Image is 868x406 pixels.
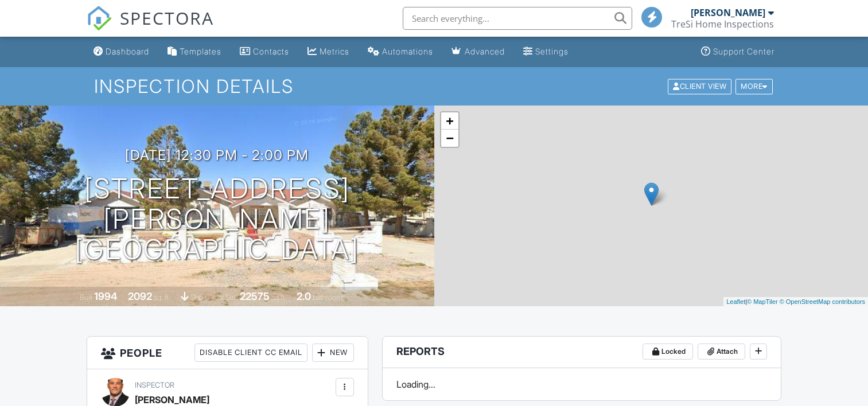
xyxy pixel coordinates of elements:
[125,147,309,163] h3: [DATE] 12:30 pm - 2:00 pm
[128,290,152,302] div: 2092
[87,15,214,40] a: SPECTORA
[519,41,573,63] a: Settings
[747,298,778,305] a: © MapTiler
[135,381,174,389] span: Inspector
[18,174,416,264] h1: [STREET_ADDRESS][PERSON_NAME] [GEOGRAPHIC_DATA]
[726,298,745,305] a: Leaflet
[382,46,433,56] div: Automations
[312,343,354,362] div: New
[240,290,270,302] div: 22575
[696,41,779,63] a: Support Center
[667,81,734,90] a: Client View
[671,18,774,30] div: TreSi Home Inspections
[87,6,112,31] img: The Best Home Inspection Software - Spectora
[154,293,170,302] span: sq. ft.
[447,41,509,63] a: Advanced
[441,112,458,130] a: Zoom in
[253,46,289,56] div: Contacts
[441,130,458,147] a: Zoom out
[465,46,505,56] div: Advanced
[403,7,632,30] input: Search everything...
[271,293,286,302] span: sq.ft.
[163,41,226,63] a: Templates
[190,293,203,302] span: slab
[668,79,731,94] div: Client View
[780,298,865,305] a: © OpenStreetMap contributors
[80,293,92,302] span: Built
[94,76,774,96] h1: Inspection Details
[713,46,774,56] div: Support Center
[89,41,154,63] a: Dashboard
[94,290,117,302] div: 1994
[214,293,238,302] span: Lot Size
[691,7,765,18] div: [PERSON_NAME]
[313,293,345,302] span: bathrooms
[180,46,221,56] div: Templates
[723,297,868,307] div: |
[120,6,214,30] span: SPECTORA
[303,41,354,63] a: Metrics
[106,46,149,56] div: Dashboard
[87,337,367,369] h3: People
[235,41,294,63] a: Contacts
[194,343,308,362] div: Disable Client CC Email
[297,290,311,302] div: 2.0
[363,41,438,63] a: Automations (Basic)
[535,46,569,56] div: Settings
[735,79,773,94] div: More
[320,46,349,56] div: Metrics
